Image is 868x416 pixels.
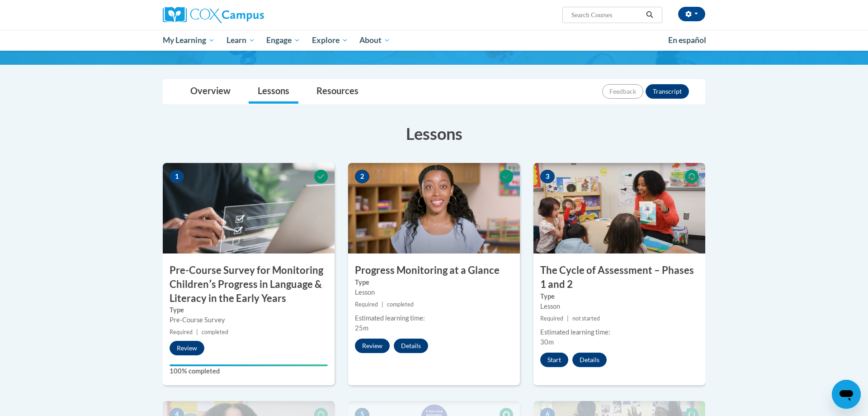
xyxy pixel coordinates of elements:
h3: Lessons [163,122,705,145]
a: Explore [306,30,354,51]
button: Details [394,339,428,353]
span: Required [355,301,378,308]
h3: Pre-Course Survey for Monitoring Childrenʹs Progress in Language & Literacy in the Early Years [163,263,335,305]
button: Account Settings [678,7,705,21]
div: Estimated learning time: [355,313,513,323]
a: Lessons [249,80,298,104]
span: | [196,329,198,335]
label: Type [355,277,513,287]
a: Engage [260,30,306,51]
span: En español [668,35,706,45]
label: Type [170,305,328,315]
span: 2 [355,170,369,183]
span: Explore [312,35,348,46]
input: Search Courses [571,10,643,20]
div: Estimated learning time: [540,327,698,337]
img: Cox Campus [163,7,264,23]
a: Learn [221,30,261,51]
img: Course Image [348,163,520,253]
span: Required [170,329,193,335]
label: Type [540,292,698,301]
span: | [567,315,569,322]
span: Engage [266,35,300,46]
span: About [359,35,390,46]
button: Feedback [602,84,643,99]
span: 1 [170,170,184,183]
span: completed [202,329,228,335]
span: | [382,301,383,308]
button: Search [643,10,656,20]
button: Start [540,353,568,367]
button: Review [355,339,390,353]
a: Resources [307,80,368,104]
button: Review [170,341,204,355]
button: Details [572,353,607,367]
iframe: Button to launch messaging window [832,380,861,409]
h3: The Cycle of Assessment – Phases 1 and 2 [533,263,705,292]
span: Learn [226,35,255,46]
button: Transcript [646,84,689,99]
span: not started [572,315,600,322]
span: completed [387,301,414,308]
a: En español [662,31,712,50]
a: Overview [181,80,240,104]
span: 3 [540,170,555,183]
span: 30m [540,338,554,346]
span: Required [540,315,563,322]
a: Cox Campus [163,7,335,23]
label: 100% completed [170,366,328,376]
div: Pre-Course Survey [170,315,328,325]
div: Your progress [170,364,328,366]
a: My Learning [157,30,221,51]
img: Course Image [533,163,705,253]
span: 25m [355,324,368,332]
div: Lesson [540,301,698,311]
span: My Learning [163,35,215,46]
div: Lesson [355,287,513,297]
div: Main menu [149,30,719,51]
h3: Progress Monitoring at a Glance [348,263,520,277]
img: Course Image [163,163,335,253]
a: About [354,30,396,51]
